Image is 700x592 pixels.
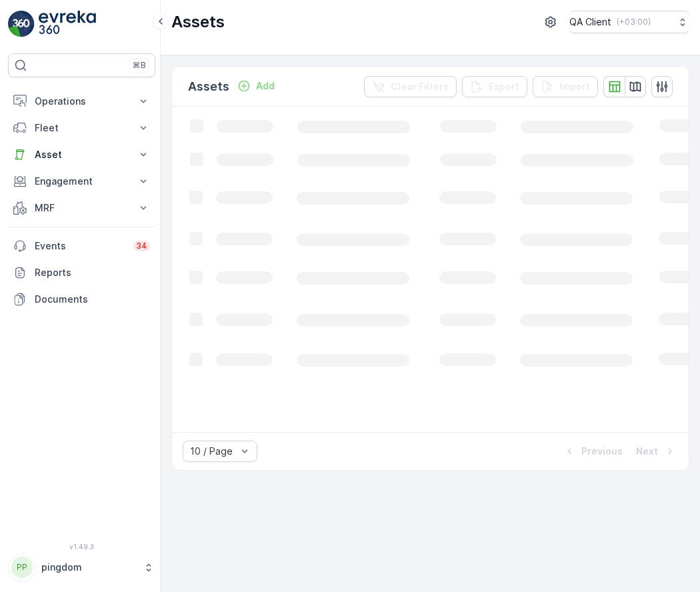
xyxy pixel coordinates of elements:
[462,76,527,97] button: Export
[489,80,519,93] p: Export
[561,443,624,459] button: Previous
[8,543,155,551] span: v 1.49.3
[533,76,598,97] button: Import
[8,195,155,221] button: MRF
[232,78,280,94] button: Add
[136,241,147,251] p: 34
[8,11,35,37] img: logo
[11,557,33,578] div: PP
[35,95,129,108] p: Operations
[559,80,590,93] p: Import
[569,11,689,33] button: QA Client(+03:00)
[35,121,129,135] p: Fleet
[391,80,449,93] p: Clear Filters
[8,286,155,313] a: Documents
[133,60,146,71] p: ⌘B
[8,88,155,115] button: Operations
[35,201,129,215] p: MRF
[35,266,150,279] p: Reports
[35,239,125,253] p: Events
[8,553,155,581] button: PPpingdom
[8,141,155,168] button: Asset
[188,77,229,96] p: Assets
[35,293,150,306] p: Documents
[256,79,275,93] p: Add
[8,115,155,141] button: Fleet
[8,168,155,195] button: Engagement
[8,233,155,259] a: Events34
[171,11,225,33] p: Assets
[636,445,658,458] p: Next
[569,15,611,29] p: QA Client
[364,76,457,97] button: Clear Filters
[635,443,678,459] button: Next
[35,175,129,188] p: Engagement
[581,445,623,458] p: Previous
[41,561,137,574] p: pingdom
[35,148,129,161] p: Asset
[39,11,96,37] img: logo_light-DOdMpM7g.png
[617,17,651,27] p: ( +03:00 )
[8,259,155,286] a: Reports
